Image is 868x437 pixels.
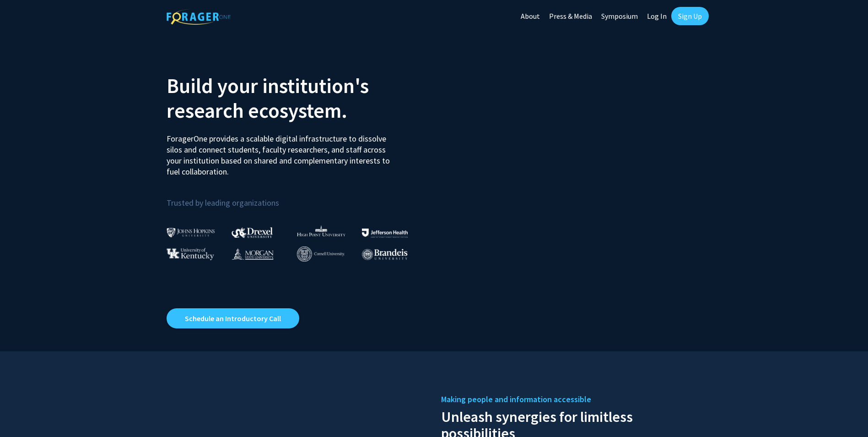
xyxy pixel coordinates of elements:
a: Opens in a new tab [167,308,299,328]
img: Morgan State University [232,248,274,260]
img: Brandeis University [362,249,408,260]
h5: Making people and information accessible [441,393,702,406]
img: ForagerOne Logo [167,9,231,25]
img: Thomas Jefferson University [362,229,408,237]
img: High Point University [297,225,345,236]
a: Sign Up [671,7,709,25]
img: Johns Hopkins University [167,228,215,237]
p: Trusted by leading organizations [167,185,427,210]
p: ForagerOne provides a scalable digital infrastructure to dissolve silos and connect students, fac... [167,126,396,177]
img: Cornell University [297,246,345,262]
img: Drexel University [232,227,273,238]
h2: Build your institution's research ecosystem. [167,73,427,123]
img: University of Kentucky [167,248,214,260]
